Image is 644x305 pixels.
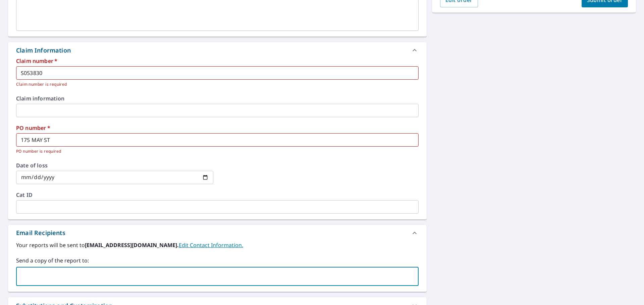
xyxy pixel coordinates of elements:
div: Claim Information [8,42,427,58]
label: Cat ID [16,192,419,198]
label: Send a copy of the report to: [16,256,419,264]
div: Email Recipients [8,225,427,241]
p: Claim number is required [16,81,414,88]
label: Claim information [16,96,419,101]
label: Date of loss [16,163,213,168]
div: Claim Information [16,46,71,55]
label: PO number [16,125,419,131]
div: Email Recipients [16,228,65,237]
p: PO number is required [16,148,414,155]
b: [EMAIL_ADDRESS][DOMAIN_NAME]. [85,241,179,249]
label: Claim number [16,58,419,64]
a: EditContactInfo [179,241,243,249]
label: Your reports will be sent to [16,241,419,249]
